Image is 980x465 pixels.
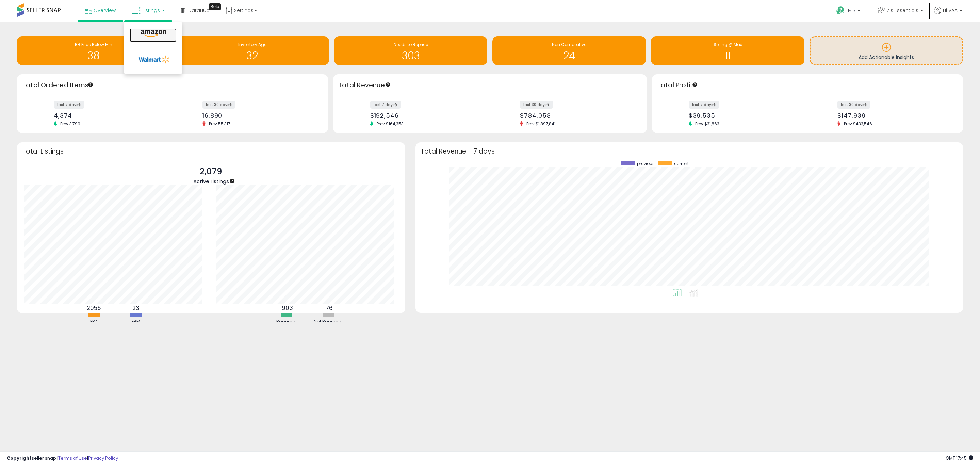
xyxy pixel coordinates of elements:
span: Hi VAA [943,7,958,14]
b: 23 [132,304,140,312]
span: Overview [94,7,116,14]
a: Non Competitive 24 [492,36,646,65]
i: Get Help [836,6,845,15]
span: previous [637,161,655,166]
h3: Total Profit [657,81,958,90]
span: Prev: $31,863 [692,121,723,127]
b: 176 [324,304,333,312]
div: Tooltip anchor [209,3,221,10]
h1: 38 [20,50,167,61]
span: Prev: 55,317 [206,121,234,127]
a: Add Actionable Insights [811,37,962,64]
span: Active Listings [193,178,229,185]
p: 2,079 [193,165,229,178]
h3: Total Revenue - 7 days [421,149,958,154]
label: last 30 days [520,101,553,109]
a: Inventory Age 32 [176,36,329,65]
h3: Total Listings [22,149,400,154]
span: Listings [142,7,160,14]
span: Prev: $1,897,841 [523,121,559,127]
h1: 32 [179,50,326,61]
b: 2056 [87,304,101,312]
span: Z's Essentials [887,7,918,14]
h1: 24 [496,50,642,61]
label: last 7 days [689,101,719,109]
a: Hi VAA [934,7,962,22]
span: Prev: $433,546 [840,121,876,127]
span: Help [846,8,855,14]
h3: Total Ordered Items [22,81,323,90]
label: last 30 days [837,101,870,109]
span: Prev: $164,353 [373,121,407,127]
span: BB Price Below Min [75,42,112,47]
span: current [674,161,689,166]
span: Prev: 3,799 [57,121,84,127]
span: Inventory Age [238,42,266,47]
span: Selling @ Max [714,42,742,47]
div: $147,939 [837,112,951,119]
a: Selling @ Max 11 [651,36,804,65]
div: Tooltip anchor [87,82,94,88]
span: Add Actionable Insights [859,54,914,61]
div: FBA [73,319,114,325]
div: $784,058 [520,112,635,119]
div: Tooltip anchor [385,82,391,88]
a: BB Price Below Min 38 [17,36,170,65]
h1: 11 [654,50,801,61]
div: Not Repriced [308,319,349,325]
span: DataHub [188,7,210,14]
div: Tooltip anchor [692,82,698,88]
div: Tooltip anchor [229,178,235,184]
div: Repriced [266,319,307,325]
div: 16,890 [202,112,316,119]
div: 4,374 [54,112,167,119]
span: Needs to Reprice [394,42,428,47]
h3: Total Revenue [338,81,642,90]
b: 1903 [280,304,293,312]
div: FBM [115,319,156,325]
div: $192,546 [370,112,485,119]
div: $39,535 [689,112,802,119]
label: last 7 days [54,101,84,109]
label: last 7 days [370,101,401,109]
a: Needs to Reprice 303 [334,36,488,65]
h1: 303 [338,50,484,61]
label: last 30 days [202,101,235,109]
a: Help [831,1,867,22]
span: Non Competitive [552,42,586,47]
